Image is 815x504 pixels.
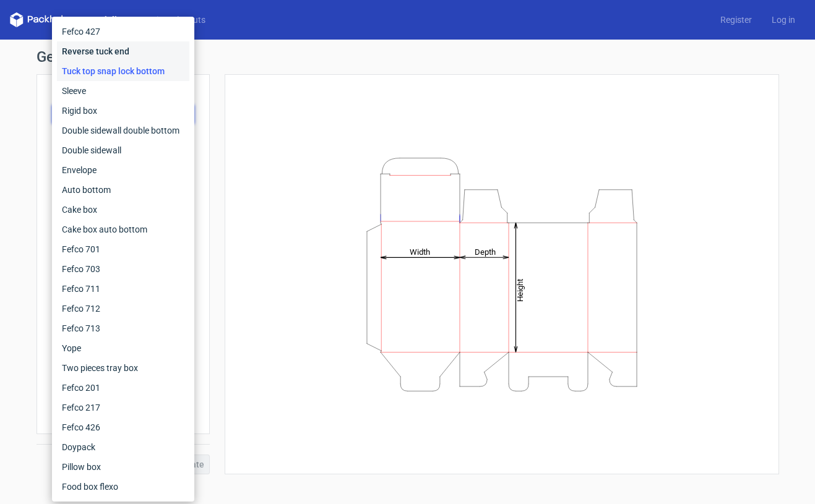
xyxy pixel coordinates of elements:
div: Fefco 201 [57,378,189,398]
a: Diecut layouts [141,14,215,26]
div: Reverse tuck end [57,41,189,61]
div: Fefco 427 [57,22,189,41]
div: Envelope [57,160,189,180]
tspan: Height [515,278,525,301]
div: Cake box [57,200,189,220]
div: Auto bottom [57,180,189,200]
a: Register [710,14,762,26]
div: Fefco 217 [57,398,189,417]
a: Log in [762,14,805,26]
div: Pillow box [57,457,189,477]
div: Tuck top snap lock bottom [57,61,189,81]
div: Sleeve [57,81,189,101]
div: Double sidewall [57,140,189,160]
div: Two pieces tray box [57,358,189,378]
div: Food box flexo [57,477,189,497]
div: Fefco 701 [57,239,189,259]
div: Fefco 711 [57,279,189,299]
div: Double sidewall double bottom [57,121,189,140]
tspan: Depth [475,247,496,256]
div: Fefco 703 [57,259,189,279]
tspan: Width [409,247,429,256]
div: Cake box auto bottom [57,220,189,239]
div: Rigid box [57,101,189,121]
div: Fefco 713 [57,318,189,338]
div: Fefco 426 [57,417,189,437]
div: Yope [57,338,189,358]
a: Dielines [89,14,141,26]
div: Fefco 712 [57,299,189,318]
div: Doypack [57,437,189,457]
h1: Generate new dieline [37,49,779,64]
